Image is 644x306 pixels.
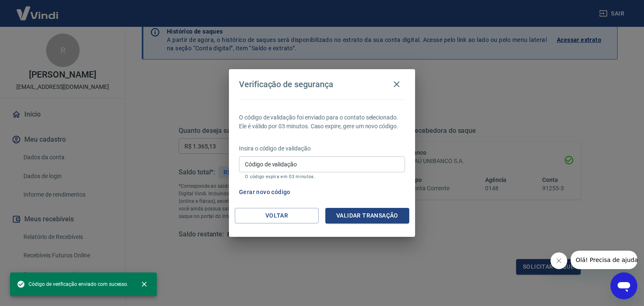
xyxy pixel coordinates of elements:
[239,79,333,89] h4: Verificação de segurança
[610,272,637,299] iframe: Button to launch messaging window
[239,144,405,153] p: Insira o código de validação
[17,280,128,288] span: Código de verificação enviado com sucesso.
[551,252,567,269] iframe: Close message
[236,184,294,200] button: Gerar novo código
[239,113,405,131] p: O código de validação foi enviado para o contato selecionado. Ele é válido por 03 minutos. Caso e...
[135,275,153,293] button: close
[235,208,319,223] button: Voltar
[5,6,70,13] span: Olá! Precisa de ajuda?
[325,208,409,223] button: Validar transação
[245,174,399,179] p: O código expira em 03 minutos.
[571,251,637,269] iframe: Message from company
